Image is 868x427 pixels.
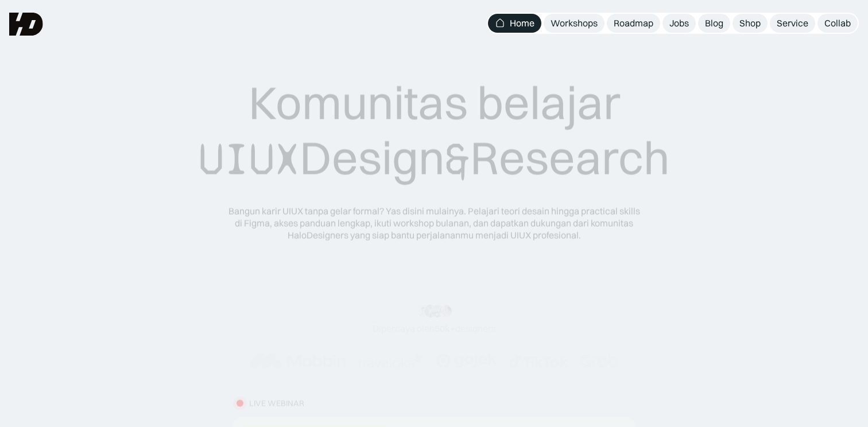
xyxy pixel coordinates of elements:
[662,14,696,33] a: Jobs
[199,131,300,187] span: UIUX
[824,17,851,29] div: Collab
[551,17,598,29] div: Workshops
[733,14,768,33] a: Shop
[445,131,470,187] span: &
[614,17,653,29] div: Roadmap
[770,14,815,33] a: Service
[698,14,730,33] a: Blog
[817,14,858,33] a: Collab
[249,398,304,408] div: LIVE WEBINAR
[607,14,660,33] a: Roadmap
[739,17,761,29] div: Shop
[199,75,670,187] div: Komunitas belajar Design Research
[669,17,689,29] div: Jobs
[510,17,534,29] div: Home
[777,17,808,29] div: Service
[227,205,641,240] div: Bangun karir UIUX tanpa gelar formal? Yas disini mulainya. Pelajari teori desain hingga practical...
[435,323,455,334] span: 50k+
[488,14,541,33] a: Home
[373,323,496,335] div: Dipercaya oleh designers
[705,17,723,29] div: Blog
[544,14,604,33] a: Workshops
